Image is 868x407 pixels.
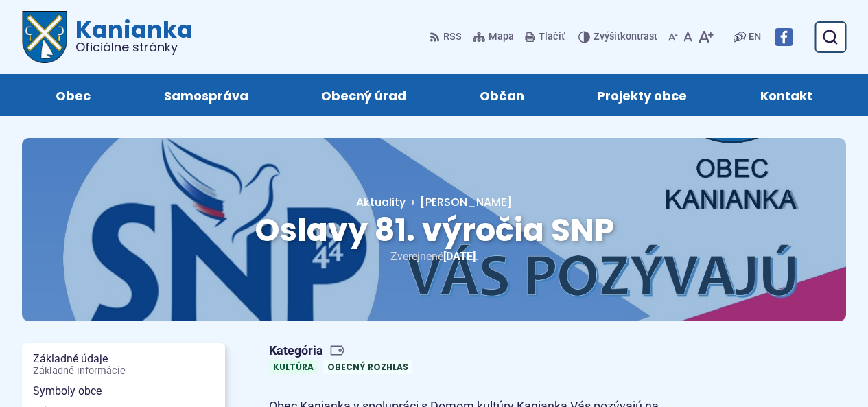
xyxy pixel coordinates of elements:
[749,29,761,45] span: EN
[738,74,836,116] a: Kontakt
[75,41,193,54] span: Oficiálne stránky
[594,32,657,43] span: kontrast
[406,194,512,210] a: [PERSON_NAME]
[298,74,430,116] a: Obecný úrad
[33,349,214,381] span: Základné údaje
[597,74,687,116] span: Projekty obce
[22,349,225,381] a: Základné údajeZákladné informácie
[489,29,514,45] span: Mapa
[321,74,406,116] span: Obecný úrad
[443,250,476,263] span: [DATE]
[66,247,802,266] p: Zverejnené .
[56,74,91,116] span: Obec
[33,381,214,402] span: Symboly obce
[22,381,225,402] a: Symboly obce
[420,194,512,210] span: [PERSON_NAME]
[22,11,67,63] img: Prejsť na domovskú stránku
[33,74,114,116] a: Obec
[141,74,272,116] a: Samospráva
[539,32,565,43] span: Tlačiť
[746,29,764,45] a: EN
[775,28,793,46] img: Prejsť na Facebook stránku
[356,194,406,210] a: Aktuality
[480,74,524,116] span: Občan
[760,74,812,116] span: Kontakt
[443,29,462,45] span: RSS
[695,23,716,51] button: Zväčšiť veľkosť písma
[255,208,614,252] span: Oslavy 81. výročia SNP
[323,360,412,374] a: Obecný rozhlas
[681,23,695,51] button: Nastaviť pôvodnú veľkosť písma
[22,11,193,63] a: Logo Kanianka, prejsť na domovskú stránku.
[269,343,418,359] span: Kategória
[269,360,318,374] a: Kultúra
[578,23,660,51] button: Zvýšiťkontrast
[470,23,517,51] a: Mapa
[430,23,465,51] a: RSS
[666,23,681,51] button: Zmenšiť veľkosť písma
[522,23,567,51] button: Tlačiť
[594,31,620,43] span: Zvýšiť
[574,74,710,116] a: Projekty obce
[164,74,248,116] span: Samospráva
[457,74,548,116] a: Občan
[33,366,214,377] span: Základné informácie
[67,18,193,54] span: Kanianka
